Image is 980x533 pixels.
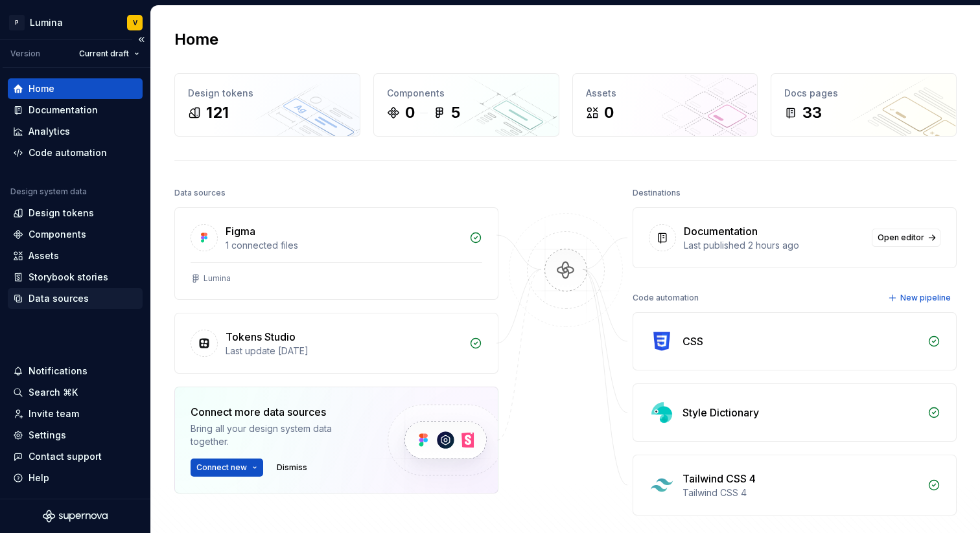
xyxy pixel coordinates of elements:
a: Design tokens [8,203,143,223]
div: 0 [405,102,415,123]
div: Documentation [29,104,98,117]
a: Invite team [8,403,143,424]
a: Docs pages33 [771,73,957,137]
button: Current draft [73,45,145,63]
div: Components [387,87,546,100]
div: Search ⌘K [29,386,78,399]
div: 121 [206,102,229,123]
div: Data sources [29,292,89,305]
a: Analytics [8,121,143,142]
div: Contact support [29,450,102,463]
span: Dismiss [277,462,307,473]
a: Documentation [8,100,143,120]
div: Analytics [29,125,70,138]
span: New pipeline [900,293,951,303]
div: Lumina [30,16,63,29]
div: Components [29,228,86,241]
div: 0 [604,102,614,123]
a: Home [8,78,143,99]
div: Tailwind CSS 4 [682,486,920,499]
div: Tailwind CSS 4 [682,471,756,486]
a: Components [8,224,143,245]
a: Assets [8,245,143,266]
a: Design tokens121 [174,73,360,137]
a: Assets0 [572,73,758,137]
div: Last update [DATE] [226,345,461,357]
div: 33 [802,102,822,123]
div: Help [29,471,49,484]
div: Style Dictionary [682,405,759,420]
div: 5 [451,102,460,123]
div: Lumina [204,273,231,284]
svg: Supernova Logo [43,510,108,523]
div: Version [10,49,40,59]
div: Documentation [684,223,758,239]
span: Current draft [79,49,129,59]
div: Destinations [633,184,681,202]
div: Docs pages [784,87,943,100]
div: Code automation [633,289,699,307]
div: Design tokens [29,207,94,220]
div: Home [29,82,54,95]
button: Notifications [8,361,143,381]
div: Storybook stories [29,271,108,284]
button: Dismiss [271,459,313,477]
div: Assets [29,249,59,262]
div: Data sources [174,184,226,202]
span: Connect new [196,462,247,473]
div: P [9,15,25,30]
a: Storybook stories [8,267,143,288]
div: Connect more data sources [191,404,366,420]
div: 1 connected files [226,239,461,252]
h2: Home [174,29,218,50]
button: Contact support [8,446,143,467]
a: Components05 [373,73,559,137]
button: New pipeline [884,289,957,307]
div: Last published 2 hours ago [684,239,864,252]
button: Search ⌘K [8,382,143,403]
div: Settings [29,429,66,442]
div: Design tokens [188,87,347,100]
a: Figma1 connected filesLumina [174,207,498,300]
button: Collapse sidebar [132,30,150,49]
div: Figma [226,223,255,239]
a: Tokens StudioLast update [DATE] [174,313,498,374]
button: PLuminaV [3,8,148,36]
div: Invite team [29,407,79,420]
div: Design system data [10,187,87,197]
button: Help [8,468,143,488]
div: Bring all your design system data together. [191,422,366,448]
button: Connect new [191,459,263,477]
div: Tokens Studio [226,329,296,345]
div: Notifications [29,365,87,378]
a: Open editor [872,229,940,247]
span: Open editor [878,232,924,243]
div: Assets [586,87,745,100]
div: Code automation [29,146,107,159]
a: Settings [8,425,143,446]
a: Code automation [8,142,143,163]
div: V [133,17,137,28]
div: CSS [682,334,703,349]
a: Data sources [8,288,143,309]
